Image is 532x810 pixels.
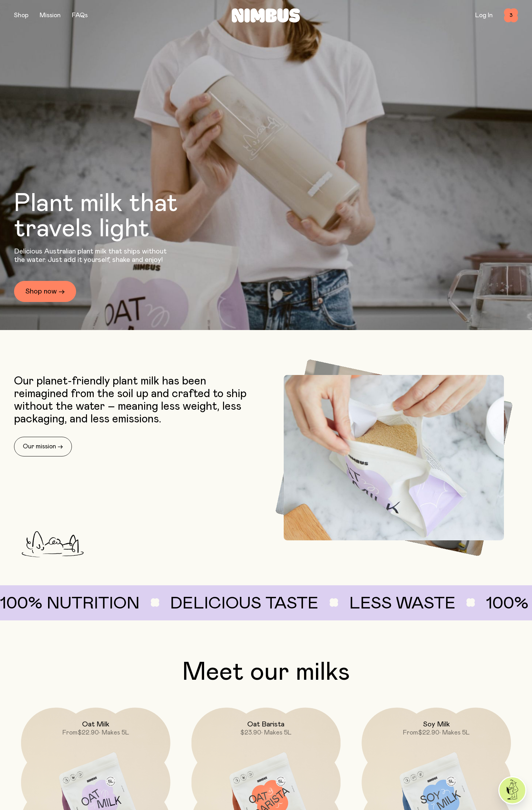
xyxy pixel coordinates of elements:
[439,730,470,736] span: • Makes 5L
[14,281,76,302] a: Shop now →
[82,720,109,729] h2: Oat Milk
[284,375,504,540] img: Oat Milk pouch being opened
[99,730,129,736] span: • Makes 5L
[14,437,72,456] a: Our mission →
[403,730,418,736] span: From
[261,730,291,736] span: • Makes 5L
[62,730,78,736] span: From
[72,12,88,19] a: FAQs
[475,12,493,19] a: Log In
[423,720,450,729] h2: Soy Milk
[349,595,485,612] span: Less Waste
[499,777,525,803] img: agent
[247,720,284,729] h2: Oat Barista
[169,595,348,612] span: Delicious taste
[418,730,439,736] span: $22.90
[14,247,171,264] p: Delicious Australian plant milk that ships without the water. Just add it yourself, shake and enjoy!
[78,730,99,736] span: $22.90
[14,375,263,426] p: Our planet-friendly plant milk has been reimagined from the soil up and crafted to ship without t...
[240,730,261,736] span: $23.90
[14,191,216,242] h1: Plant milk that travels light
[14,660,518,685] h2: Meet our milks
[504,8,518,22] button: 3
[40,12,61,19] a: Mission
